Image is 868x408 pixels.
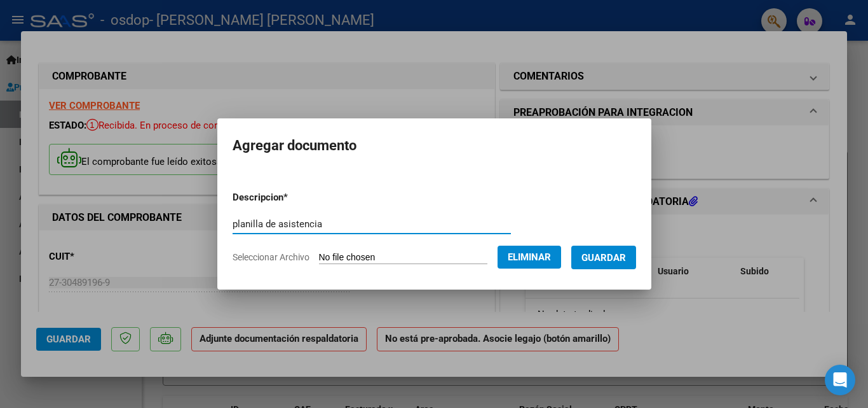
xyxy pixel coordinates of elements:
[581,252,626,264] span: Guardar
[498,246,561,269] button: Eliminar
[233,252,309,262] span: Seleccionar Archivo
[571,246,636,269] button: Guardar
[233,134,636,158] h2: Agregar documento
[508,251,551,263] span: Eliminar
[825,365,855,395] div: Open Intercom Messenger
[233,190,354,205] p: Descripcion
